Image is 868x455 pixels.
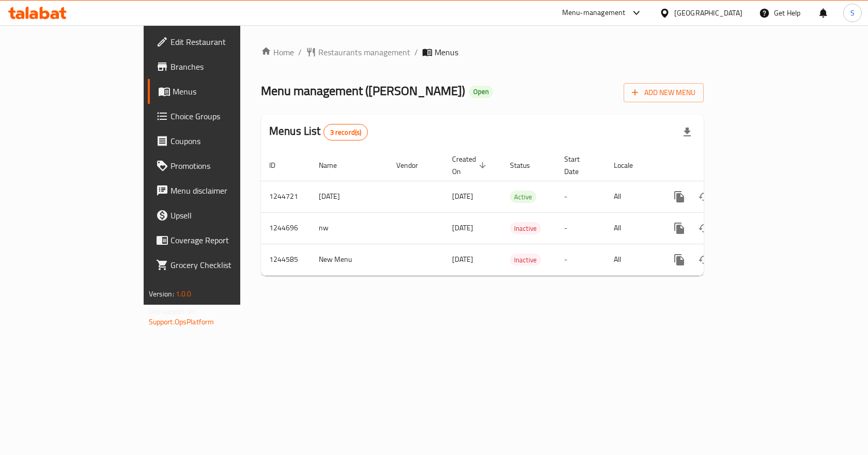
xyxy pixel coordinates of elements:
a: Restaurants management [306,46,410,58]
span: Menus [173,85,281,98]
span: Menus [435,46,458,58]
li: / [414,46,418,58]
h2: Menus List [269,123,368,140]
button: Change Status [692,216,717,241]
span: Edit Restaurant [171,36,281,48]
span: Choice Groups [171,110,281,122]
span: Active [510,191,536,203]
a: Support.OpsPlatform [149,315,214,328]
a: Promotions [148,153,289,178]
table: enhanced table [261,150,774,276]
span: [DATE] [452,253,473,266]
td: All [606,244,659,275]
td: - [556,181,606,212]
div: Inactive [510,222,541,234]
a: Menus [148,79,289,104]
span: Created On [452,153,489,178]
a: Coupons [148,129,289,153]
td: New Menu [311,244,388,275]
div: [GEOGRAPHIC_DATA] [674,7,742,19]
td: [DATE] [311,181,388,212]
td: - [556,212,606,244]
span: Start Date [564,153,593,178]
span: Open [469,87,493,96]
span: Menu management ( [PERSON_NAME] ) [261,79,465,102]
div: Total records count [323,124,368,140]
li: / [298,46,302,58]
span: Locale [614,159,646,171]
span: Coverage Report [171,234,281,246]
span: 3 record(s) [324,128,368,137]
div: Active [510,191,536,203]
span: Coupons [171,135,281,147]
button: more [667,184,692,209]
div: Menu-management [562,7,626,19]
button: more [667,216,692,241]
span: Inactive [510,223,541,234]
span: Add New Menu [632,86,695,99]
span: Upsell [171,209,281,222]
span: Name [319,159,350,171]
span: Inactive [510,254,541,266]
th: Actions [659,150,774,181]
td: nw [311,212,388,244]
button: Change Status [692,247,717,272]
span: Promotions [171,160,281,172]
span: Grocery Checklist [171,259,281,271]
a: Branches [148,54,289,79]
span: Vendor [396,159,431,171]
span: Get support on: [149,305,196,318]
span: Restaurants management [318,46,410,58]
span: Branches [171,60,281,73]
span: S [850,7,855,19]
td: All [606,212,659,244]
a: Coverage Report [148,228,289,253]
a: Choice Groups [148,104,289,129]
span: [DATE] [452,190,473,203]
button: Change Status [692,184,717,209]
a: Grocery Checklist [148,253,289,277]
div: Open [469,86,493,98]
span: 1.0.0 [176,287,192,301]
div: Inactive [510,254,541,266]
a: Menu disclaimer [148,178,289,203]
td: All [606,181,659,212]
span: Status [510,159,544,171]
button: Add New Menu [624,83,704,102]
td: - [556,244,606,275]
a: Edit Restaurant [148,29,289,54]
span: Menu disclaimer [171,184,281,197]
div: Export file [675,120,700,145]
span: [DATE] [452,221,473,234]
span: Version: [149,287,174,301]
span: ID [269,159,289,171]
button: more [667,247,692,272]
nav: breadcrumb [261,46,704,58]
a: Upsell [148,203,289,228]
